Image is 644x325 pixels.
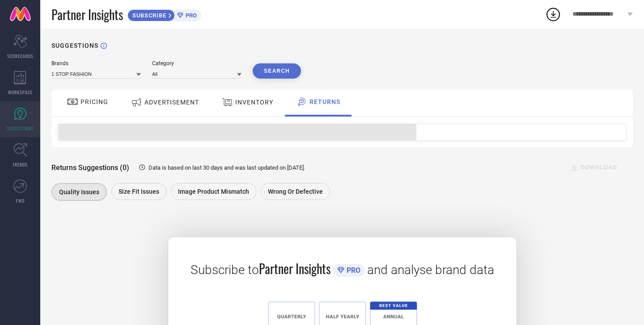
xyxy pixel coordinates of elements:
[144,99,199,106] span: ADVERTISEMENT
[51,5,123,24] span: Partner Insights
[51,42,98,49] h1: SUGGESTIONS
[7,53,34,59] span: SCORECARDS
[51,60,141,67] div: Brands
[51,163,129,172] span: Returns Suggestions (0)
[191,262,259,277] span: Subscribe to
[235,99,273,106] span: INVENTORY
[545,6,561,22] div: Open download list
[80,98,108,105] span: PRICING
[309,98,340,105] span: RETURNS
[13,161,28,168] span: TRENDS
[152,60,241,67] div: Category
[259,259,330,278] span: Partner Insights
[344,266,360,275] span: PRO
[148,164,305,171] span: Data is based on last 30 days and was last updated on [DATE] .
[127,7,201,21] a: SUBSCRIBEPRO
[128,12,169,19] span: SUBSCRIBE
[59,188,99,196] span: Quality issues
[183,12,197,19] span: PRO
[16,197,25,204] span: FWD
[119,188,159,195] span: Size fit issues
[178,188,249,195] span: Image product mismatch
[253,63,301,79] button: Search
[7,125,34,132] span: SUGGESTIONS
[268,188,323,195] span: Wrong or Defective
[367,262,494,277] span: and analyse brand data
[8,89,33,96] span: WORKSPACE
